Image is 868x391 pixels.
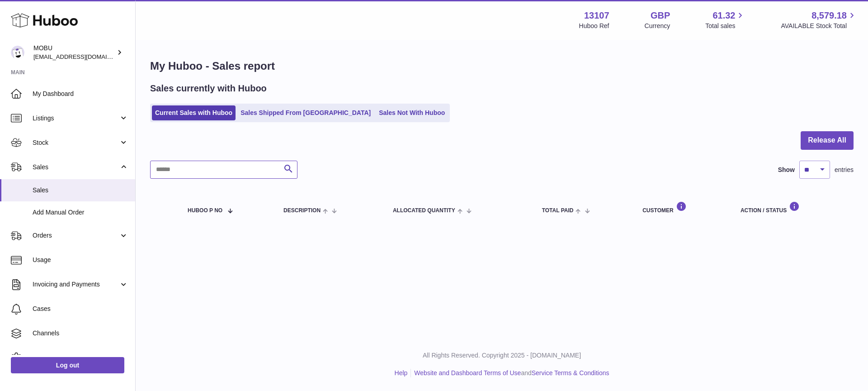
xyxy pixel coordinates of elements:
[143,351,861,360] p: All Rights Reserved. Copyright 2025 - [DOMAIN_NAME]
[150,82,267,95] h2: Sales currently with Huboo
[283,208,321,214] span: Description
[781,22,857,30] span: AVAILABLE Stock Total
[33,280,119,289] span: Invoicing and Payments
[33,186,128,195] span: Sales
[237,105,374,120] a: Sales Shipped From [GEOGRAPHIC_DATA]
[33,353,128,362] span: Settings
[11,357,124,373] a: Log out
[33,163,119,172] span: Sales
[33,44,115,61] div: MOBU
[33,231,119,240] span: Orders
[781,10,857,30] a: 8,579.18 AVAILABLE Stock Total
[645,22,670,30] div: Currency
[651,10,670,22] strong: GBP
[705,22,745,30] span: Total sales
[395,369,408,377] a: Help
[642,201,722,214] div: Customer
[835,166,854,174] span: entries
[393,208,455,214] span: ALLOCATED Quantity
[33,138,119,147] span: Stock
[33,305,128,313] span: Cases
[376,105,448,120] a: Sales Not With Huboo
[33,53,133,60] span: [EMAIL_ADDRESS][DOMAIN_NAME]
[33,90,128,98] span: My Dashboard
[542,208,574,214] span: Total paid
[741,201,844,214] div: Action / Status
[584,10,609,22] strong: 13107
[414,369,521,377] a: Website and Dashboard Terms of Use
[11,46,24,59] img: mo@mobu.co.uk
[188,208,222,214] span: Huboo P no
[579,22,609,30] div: Huboo Ref
[778,166,795,174] label: Show
[33,256,128,264] span: Usage
[811,10,847,22] span: 8,579.18
[33,114,119,123] span: Listings
[150,59,854,73] h1: My Huboo - Sales report
[33,208,128,217] span: Add Manual Order
[532,369,609,377] a: Service Terms & Conditions
[152,105,236,120] a: Current Sales with Huboo
[705,10,745,30] a: 61.32 Total sales
[801,131,854,150] button: Release All
[712,10,735,22] span: 61.32
[33,329,128,338] span: Channels
[411,369,609,377] li: and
